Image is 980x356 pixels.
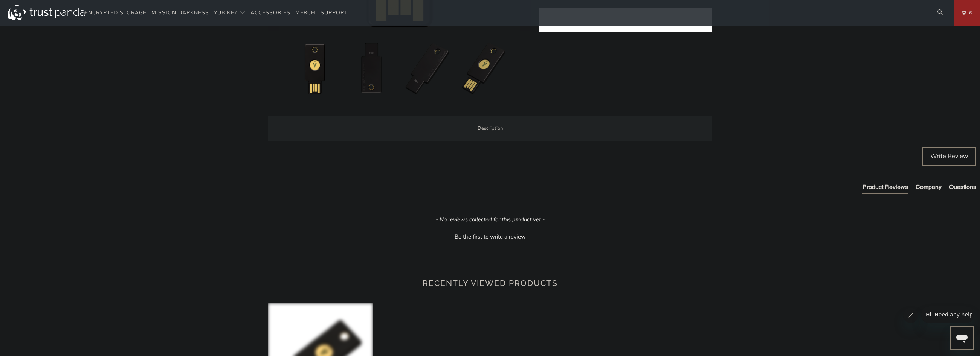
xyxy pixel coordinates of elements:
iframe: Close message [903,308,918,323]
img: Security Key (NFC) by Yubico - Trust Panda [401,42,454,95]
label: Description [268,116,712,141]
a: Merch [295,4,316,22]
span: Support [321,9,348,16]
div: Be the first to write a review [455,233,526,241]
a: Accessories [250,4,290,22]
span: Merch [295,9,316,16]
a: Encrypted Storage [85,4,147,22]
img: Security Key (NFC) by Yubico - Trust Panda [345,42,398,95]
span: 6 [966,9,972,17]
img: Security Key (NFC) by Yubico - Trust Panda [289,42,341,95]
div: Questions [949,183,976,191]
summary: YubiKey [214,4,246,22]
h2: Recently viewed products [268,277,712,289]
span: Hi. Need any help? [5,5,54,11]
img: Trust Panda Australia [8,5,85,20]
nav: Translation missing: en.navigation.header.main_nav [85,4,348,22]
div: Write Review [922,147,976,166]
span: Mission Darkness [151,9,209,16]
iframe: Button to launch messaging window [950,326,974,350]
em: - No reviews collected for this product yet - [436,216,545,224]
span: Accessories [250,9,290,16]
span: YubiKey [214,9,238,16]
div: Product Reviews [862,183,908,191]
iframe: Message from company [921,306,974,323]
a: Mission Darkness [151,4,209,22]
div: Be the first to write a review [4,231,976,241]
div: Company [916,183,942,191]
img: Security Key (NFC) by Yubico - Trust Panda [458,42,511,95]
a: Support [321,4,348,22]
div: Reviews Tabs [862,183,976,198]
span: Encrypted Storage [85,9,147,16]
